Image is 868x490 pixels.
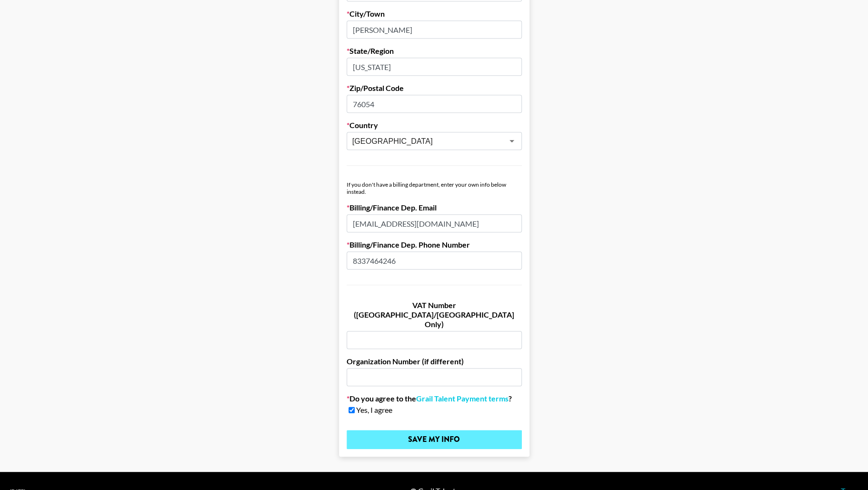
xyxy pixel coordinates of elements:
span: Yes, I agree [356,405,392,415]
label: Organization Number (if different) [347,357,522,366]
div: If you don't have a billing department, enter your own info below instead. [347,181,522,195]
a: Grail Talent Payment terms [416,394,509,403]
label: Zip/Postal Code [347,83,522,93]
button: Open [505,134,519,148]
label: Do you agree to the ? [347,394,522,403]
label: State/Region [347,46,522,56]
label: Billing/Finance Dep. Email [347,203,522,212]
label: Country [347,120,522,130]
label: VAT Number ([GEOGRAPHIC_DATA]/[GEOGRAPHIC_DATA] Only) [347,300,522,329]
input: Save My Info [347,430,522,449]
label: City/Town [347,9,522,19]
label: Billing/Finance Dep. Phone Number [347,240,522,250]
